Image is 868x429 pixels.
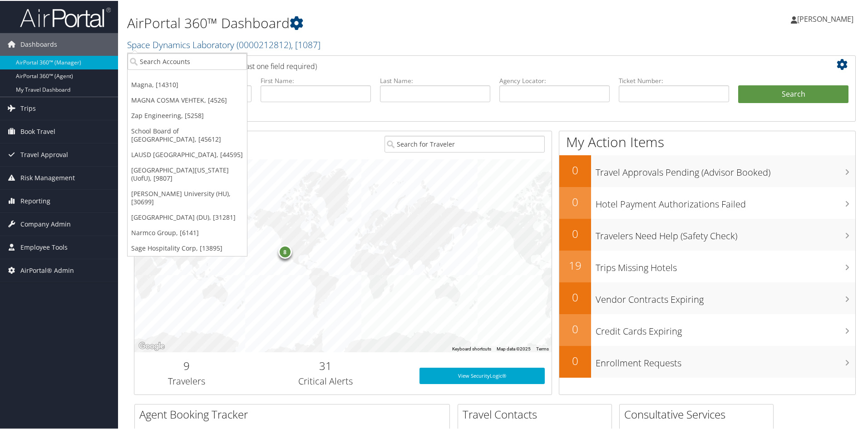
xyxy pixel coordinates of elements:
h2: 19 [559,257,591,272]
a: LAUSD [GEOGRAPHIC_DATA], [44595] [128,146,247,162]
a: 0Enrollment Requests [559,345,855,377]
h2: Agent Booking Tracker [139,406,449,421]
label: Agency Locator: [499,75,610,84]
a: Open this area in Google Maps (opens a new window) [137,340,167,351]
h3: Credit Cards Expiring [596,320,855,337]
a: [PERSON_NAME] [791,5,863,32]
a: [GEOGRAPHIC_DATA] (DU), [31281] [128,209,247,224]
a: [PERSON_NAME] University (HU), [30699] [128,185,247,209]
a: 0Travel Approvals Pending (Advisor Booked) [559,154,855,186]
span: Reporting [20,189,50,212]
h2: 0 [559,162,591,177]
h2: 9 [141,357,232,373]
span: Company Admin [20,212,71,235]
span: [PERSON_NAME] [797,13,853,23]
a: Narmco Group, [6141] [128,224,247,240]
a: Zap Engineering, [5258] [128,107,247,123]
a: Sage Hospitality Corp, [13895] [128,240,247,255]
a: Magna, [14310] [128,76,247,92]
a: 0Hotel Payment Authorizations Failed [559,186,855,218]
span: Map data ©2025 [497,345,531,350]
span: Trips [20,96,36,119]
h2: 0 [559,352,591,368]
span: Book Travel [20,119,55,142]
h2: 0 [559,225,591,241]
a: School Board of [GEOGRAPHIC_DATA], [45612] [128,123,247,146]
a: 0Travelers Need Help (Safety Check) [559,218,855,250]
h3: Trips Missing Hotels [596,256,855,273]
a: 0Vendor Contracts Expiring [559,281,855,313]
a: Space Dynamics Laboratory [127,38,321,50]
span: Dashboards [20,32,57,55]
button: Keyboard shortcuts [452,345,491,351]
h2: Consultative Services [624,406,773,421]
h2: 0 [559,321,591,336]
h3: Travelers Need Help (Safety Check) [596,224,855,242]
h3: Enrollment Requests [596,351,855,369]
h2: 31 [246,357,406,373]
h3: Hotel Payment Authorizations Failed [596,192,855,210]
span: Risk Management [20,166,75,188]
span: Employee Tools [20,235,68,258]
a: MAGNA COSMA VEHTEK, [4526] [128,92,247,107]
h3: Vendor Contracts Expiring [596,288,855,305]
h2: Travel Contacts [463,406,612,421]
label: Last Name: [380,75,490,84]
span: Travel Approval [20,143,68,165]
input: Search for Traveler [385,135,545,152]
span: ( 0000212812 ) [237,38,291,50]
h1: AirPortal 360™ Dashboard [127,13,617,32]
button: Search [738,84,848,103]
span: , [ 1087 ] [291,38,321,50]
a: 19Trips Missing Hotels [559,250,855,281]
h2: Airtinerary Lookup [141,56,789,72]
a: View SecurityLogic® [419,367,545,383]
span: AirPortal® Admin [20,258,74,281]
a: [GEOGRAPHIC_DATA][US_STATE] (UofU), [9807] [128,162,247,185]
h2: 0 [559,289,591,304]
div: 8 [278,244,291,257]
img: airportal-logo.png [20,6,111,27]
label: First Name: [261,75,371,84]
a: 0Credit Cards Expiring [559,313,855,345]
h3: Travel Approvals Pending (Advisor Booked) [596,161,855,178]
h3: Travelers [141,374,232,387]
input: Search Accounts [128,52,247,69]
label: Ticket Number: [619,75,729,84]
span: (at least one field required) [230,60,317,70]
h3: Critical Alerts [246,374,406,387]
h2: 0 [559,193,591,209]
h1: My Action Items [559,132,855,151]
a: Terms (opens in new tab) [536,345,549,350]
img: Google [137,340,167,351]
